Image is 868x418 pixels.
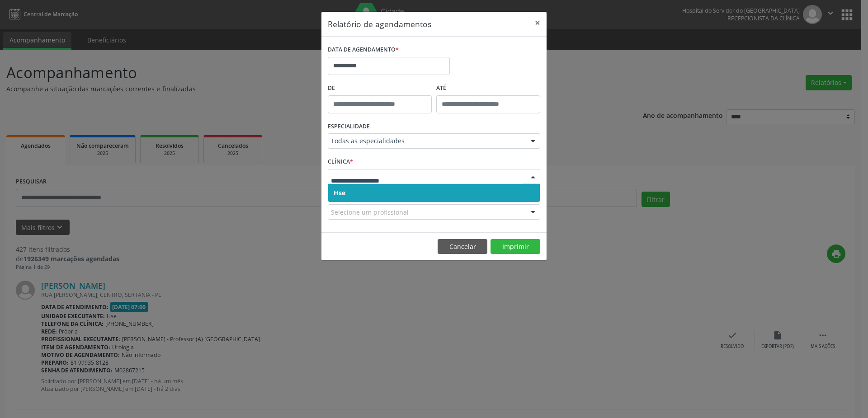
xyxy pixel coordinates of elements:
[331,207,409,217] span: Selecione um profissional
[528,12,547,34] button: Close
[328,81,432,95] label: De
[328,120,370,134] label: ESPECIALIDADE
[438,239,487,254] button: Cancelar
[328,18,431,30] h5: Relatório de agendamentos
[328,43,399,57] label: DATA DE AGENDAMENTO
[328,155,353,169] label: CLÍNICA
[331,136,522,146] span: Todas as especialidades
[491,239,540,254] button: Imprimir
[334,188,345,197] span: Hse
[436,81,540,95] label: ATÉ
